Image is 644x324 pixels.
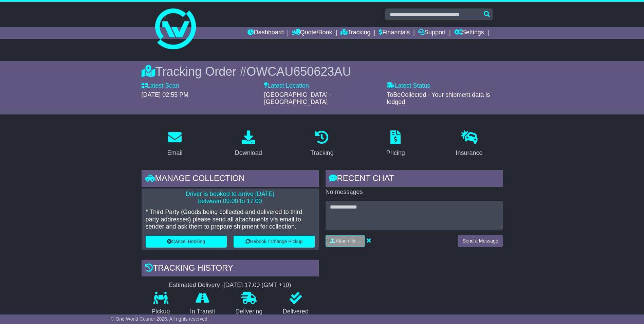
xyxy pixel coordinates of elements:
div: Pricing [386,148,405,158]
label: Latest Status [387,82,430,90]
span: © One World Courier 2025. All rights reserved. [111,316,209,322]
a: Insurance [452,128,487,160]
a: Dashboard [247,27,284,39]
a: Quote/Book [292,27,332,39]
label: Latest Scan [142,82,179,90]
a: Tracking [341,27,370,39]
a: Pricing [382,128,409,160]
label: Latest Location [264,82,309,90]
div: Manage collection [142,170,319,188]
p: Delivered [273,308,319,316]
p: In Transit [180,308,225,316]
p: Driver is booked to arrive [DATE] between 09:00 to 17:00 [146,191,315,205]
button: Send a Message [458,235,502,247]
div: RECENT CHAT [326,170,503,188]
button: Rebook / Change Pickup [234,236,315,248]
a: Settings [454,27,484,39]
div: Tracking Order # [142,64,503,79]
span: [GEOGRAPHIC_DATA] - [GEOGRAPHIC_DATA] [264,91,331,106]
div: Download [235,148,262,158]
div: Estimated Delivery - [142,282,319,289]
a: Email [163,128,187,160]
div: Tracking history [142,260,319,278]
p: Pickup [142,308,180,316]
div: [DATE] 17:00 (GMT +10) [224,282,291,289]
button: Cancel Booking [146,236,227,248]
div: Insurance [456,148,483,158]
a: Support [418,27,446,39]
p: Delivering [225,308,273,316]
p: No messages [326,188,503,196]
a: Tracking [306,128,338,160]
a: Download [231,128,266,160]
div: Email [167,148,182,158]
p: * Third Party (Goods being collected and delivered to third party addresses) please send all atta... [146,209,315,231]
span: [DATE] 02:55 PM [142,91,189,98]
a: Financials [379,27,410,39]
div: Tracking [310,148,333,158]
span: ToBeCollected - Your shipment data is lodged [387,91,490,106]
span: OWCAU650623AU [246,65,351,78]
